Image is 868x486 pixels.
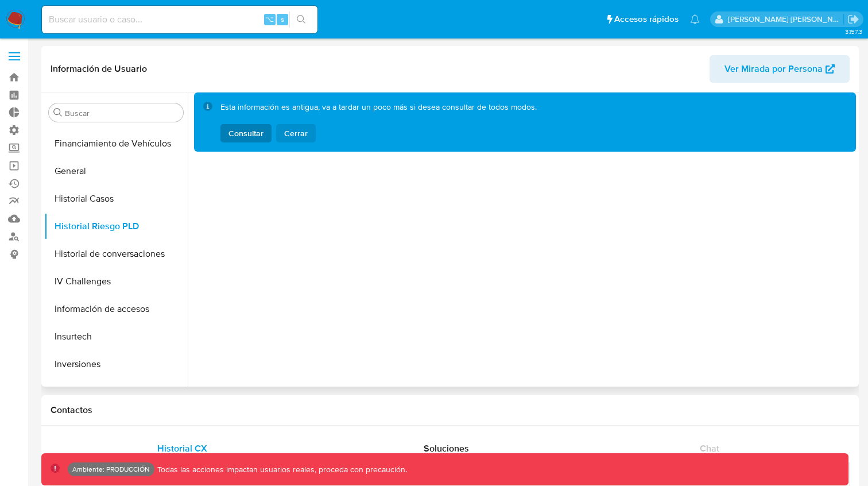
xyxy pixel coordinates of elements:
[220,102,537,142] div: Esta información es antigua, va a tardar un poco más si desea consultar de todos modos.
[289,11,313,28] button: search-icon
[690,14,700,24] a: Notificaciones
[276,124,316,142] button: Cerrar
[65,108,179,118] input: Buscar
[72,467,150,472] p: Ambiente: PRODUCCIÓN
[265,14,274,25] span: ⌥
[44,378,188,406] button: Items
[44,268,188,295] button: IV Challenges
[44,240,188,268] button: Historial de conversaciones
[614,13,679,25] span: Accesos rápidos
[424,442,469,455] span: Soluciones
[51,404,850,416] h1: Contactos
[284,124,308,142] span: Cerrar
[728,14,844,25] p: carolina.romo@mercadolibre.com.co
[53,108,63,117] button: Buscar
[847,13,859,25] a: Salir
[281,14,284,25] span: s
[44,350,188,378] button: Inversiones
[154,464,407,475] p: Todas las acciones impactan usuarios reales, proceda con precaución.
[51,63,147,75] h1: Información de Usuario
[44,157,188,185] button: General
[157,442,207,455] span: Historial CX
[228,124,263,142] span: Consultar
[710,55,850,83] button: Ver Mirada por Persona
[44,213,188,240] button: Historial Riesgo PLD
[42,12,317,27] input: Buscar usuario o caso...
[700,442,719,455] span: Chat
[44,185,188,213] button: Historial Casos
[44,323,188,350] button: Insurtech
[724,55,823,83] span: Ver Mirada por Persona
[44,130,188,157] button: Financiamiento de Vehículos
[220,124,272,142] button: Consultar
[44,295,188,323] button: Información de accesos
